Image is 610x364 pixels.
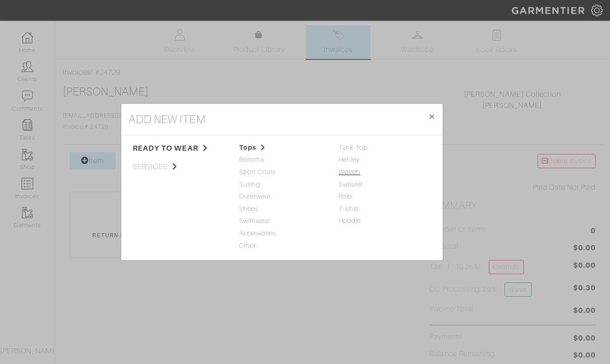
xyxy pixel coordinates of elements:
span: Outerwear [239,192,325,202]
span: ready to wear [133,143,225,154]
span: Swimwear [239,216,325,226]
span: Sport Coats [239,167,325,177]
span: Tops [239,143,325,153]
a: Woven [339,168,360,176]
span: Suiting [239,180,325,190]
h4: add new item [129,111,205,128]
a: Henley [339,156,360,163]
span: Accessories [239,229,325,239]
a: Polo [339,193,352,200]
span: Bottoms [239,155,325,165]
a: Tank Top [339,144,368,151]
span: Other [239,241,325,251]
span: services [133,161,225,172]
a: Hoodie [339,217,361,224]
a: T-Shirt [339,205,359,212]
span: Shoes [239,204,325,214]
span: × [428,110,435,123]
a: Sweater [339,181,363,188]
